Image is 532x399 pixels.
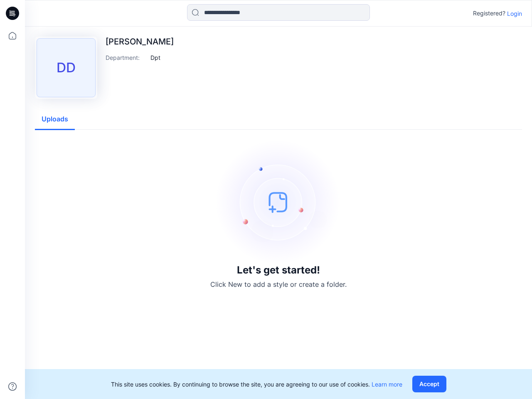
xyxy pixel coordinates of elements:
p: Click New to add a style or create a folder. [210,279,347,289]
p: This site uses cookies. By continuing to browse the site, you are agreeing to our use of cookies. [111,380,402,389]
img: empty-state-image.svg [216,140,341,264]
h3: Let's get started! [237,264,320,276]
div: DD [37,38,96,97]
p: Registered? [473,8,505,18]
p: Department : [106,53,147,62]
button: Accept [412,376,446,392]
button: Uploads [35,109,75,130]
a: Learn more [372,381,402,388]
p: [PERSON_NAME] [106,37,174,47]
p: Dpt [150,53,160,62]
p: Login [507,9,522,18]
